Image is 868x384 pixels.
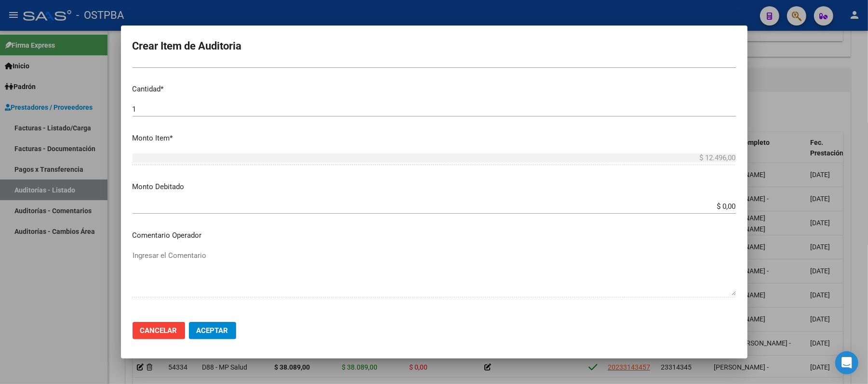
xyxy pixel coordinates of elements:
[197,326,228,335] span: Aceptar
[133,322,185,339] button: Cancelar
[133,133,736,144] p: Monto Item
[140,326,177,335] span: Cancelar
[189,322,236,339] button: Aceptar
[133,84,736,95] p: Cantidad
[835,351,858,374] div: Open Intercom Messenger
[133,230,736,241] p: Comentario Operador
[133,37,736,55] h2: Crear Item de Auditoria
[133,181,736,192] p: Monto Debitado
[133,313,736,324] p: Comentario Gerenciador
